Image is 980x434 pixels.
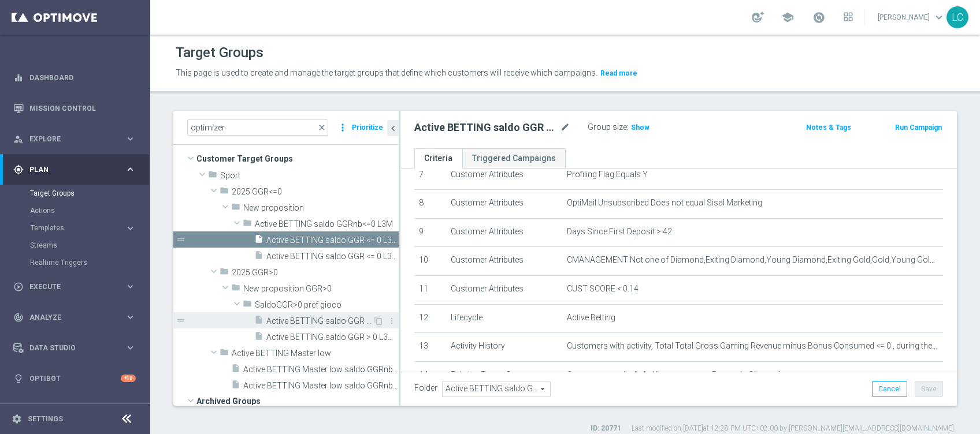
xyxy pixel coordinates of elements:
[30,223,136,233] button: Templates keyboard_arrow_right
[13,282,125,292] div: Execute
[13,104,136,113] div: Mission Control
[255,300,399,310] span: SaldoGGR&gt;0 pref gioco
[13,373,24,384] i: lightbulb
[388,123,399,134] i: chevron_left
[631,124,649,132] span: Show
[12,414,22,424] i: settings
[31,225,125,231] div: Templates
[915,381,943,397] button: Save
[231,364,240,377] i: insert_drive_file
[414,148,462,169] a: Criteria
[29,62,136,93] a: Dashboard
[29,93,136,124] a: Mission Control
[30,189,120,198] a: Target Groups
[13,282,24,292] i: play_circle_outline
[243,203,399,213] span: New proposition
[13,73,24,83] i: equalizer
[567,370,808,380] span: Customers not included in target group: Pausa da Gioco all games
[125,223,136,234] i: keyboard_arrow_right
[627,122,629,132] label: :
[13,134,125,144] div: Explore
[567,313,615,323] span: Active Betting
[781,11,794,24] span: school
[176,68,597,77] span: This page is used to create and manage the target groups that define which customers will receive...
[13,134,136,144] div: person_search Explore keyboard_arrow_right
[414,275,446,304] td: 11
[29,363,121,394] a: Optibot
[414,361,446,390] td: 14
[232,349,399,358] span: Active BETTING Master low
[13,374,136,383] div: lightbulb Optibot +10
[13,164,24,175] i: gps_fixed
[254,331,263,345] i: insert_drive_file
[13,363,136,394] div: Optibot
[30,202,149,219] div: Actions
[220,171,399,181] span: Sport
[13,93,136,124] div: Mission Control
[30,237,149,254] div: Streams
[29,166,125,173] span: Plan
[266,235,399,245] span: Active BETTING saldo GGR &lt;= 0 L3M OPTIMIZER
[591,424,621,433] label: ID: 20771
[13,165,136,174] button: gps_fixed Plan keyboard_arrow_right
[567,341,938,351] span: Customers with activity, Total Total Gross Gaming Revenue minus Bonus Consumed <= 0 , during the ...
[894,121,943,134] button: Run Campaign
[13,62,136,93] div: Dashboard
[446,275,562,304] td: Customer Attributes
[255,219,399,229] span: Active BETTING saldo GGRnb&lt;=0 L3M
[28,416,63,422] a: Settings
[266,316,373,326] span: Active BETTING saldo GGR &gt; 0 L3M OPTIMIZER
[414,383,437,393] label: Folder
[387,120,399,136] button: chevron_left
[243,218,252,231] i: folder
[337,119,348,136] i: more_vert
[446,161,562,190] td: Customer Attributes
[30,185,149,202] div: Target Groups
[414,333,446,362] td: 13
[567,284,639,294] span: CUST SCORE < 0.14
[208,170,217,183] i: folder
[196,151,399,167] span: Customer Target Groups
[231,283,240,296] i: folder
[30,241,120,250] a: Streams
[414,190,446,219] td: 8
[220,347,229,361] i: folder
[125,312,136,323] i: keyboard_arrow_right
[125,281,136,292] i: keyboard_arrow_right
[414,304,446,333] td: 12
[13,73,136,83] button: equalizer Dashboard
[805,121,852,134] button: Notes & Tags
[125,133,136,144] i: keyboard_arrow_right
[243,284,399,294] span: New proposition GGR&gt;0
[29,136,125,143] span: Explore
[414,121,558,134] h2: Active BETTING saldo GGR <= 0 L3M OPTIMIZER
[567,255,938,265] span: CMANAGEMENT Not one of Diamond,Exiting Diamond,Young Diamond,Exiting Gold,Gold,Young Gold,Exiting...
[446,190,562,219] td: Customer Attributes
[446,218,562,247] td: Customer Attributes
[446,304,562,333] td: Lifecycle
[30,258,120,267] a: Realtime Triggers
[877,9,946,26] a: [PERSON_NAME]keyboard_arrow_down
[220,186,229,199] i: folder
[232,268,399,278] span: 2025 GGR&gt;0
[30,219,149,237] div: Templates
[387,316,396,325] i: more_vert
[632,424,954,433] label: Last modified on [DATE] at 12:28 PM UTC+02:00 by [PERSON_NAME][EMAIL_ADDRESS][DOMAIN_NAME]
[567,198,762,208] span: OptiMail Unsubscribed Does not equal Sisal Marketing
[350,120,385,136] button: Prioritize
[243,365,399,375] span: Active BETTING Master low saldo GGRnb&gt;0 L3M MAXIMIZER/OPTIMIZER
[567,170,648,179] span: Profiling Flag Equals Y
[446,333,562,362] td: Activity History
[254,315,263,328] i: insert_drive_file
[13,343,136,353] div: Data Studio keyboard_arrow_right
[13,282,136,291] button: play_circle_outline Execute keyboard_arrow_right
[243,299,252,312] i: folder
[560,121,570,134] i: mode_edit
[30,254,149,271] div: Realtime Triggers
[30,206,120,215] a: Actions
[588,122,627,132] label: Group size
[266,332,399,342] span: Active BETTING saldo GGR &gt; 0 L3M OPTIMIZER/MAXIMIZER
